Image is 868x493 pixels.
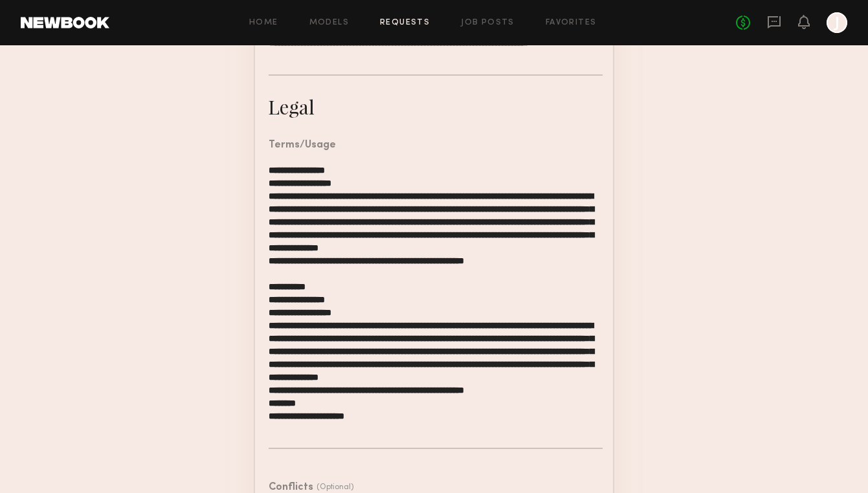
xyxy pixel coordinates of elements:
div: Terms/Usage [269,140,336,151]
div: Legal [268,94,315,120]
a: J [827,12,847,33]
div: Conflicts [269,483,313,493]
a: Home [249,19,278,27]
a: Models [309,19,349,27]
div: (Optional) [317,483,354,492]
a: Favorites [546,19,597,27]
a: Job Posts [461,19,515,27]
a: Requests [380,19,430,27]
